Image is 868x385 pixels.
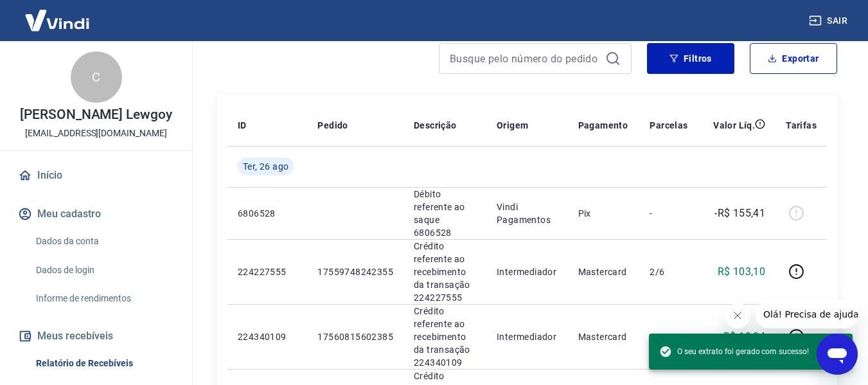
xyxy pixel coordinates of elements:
p: R$ 10,24 [723,329,765,345]
p: 224340109 [238,330,297,343]
iframe: Botão para abrir a janela de mensagens [817,334,858,375]
a: Início [15,161,177,190]
p: Vindi Pagamentos [497,201,558,226]
p: ID [238,119,247,132]
p: Pedido [317,119,348,132]
p: Intermediador [497,330,558,343]
iframe: Mensagem da empresa [756,300,858,328]
p: Descrição [414,119,457,132]
p: 17560815602385 [317,330,393,343]
img: Vindi [15,1,99,40]
p: -R$ 155,41 [714,206,765,221]
p: [PERSON_NAME] Lewgoy [20,108,172,121]
p: 224227555 [238,265,297,278]
a: Informe de rendimentos [31,285,177,312]
p: Parcelas [650,119,687,132]
input: Busque pelo número do pedido [450,49,600,68]
p: R$ 103,10 [718,264,766,280]
span: O seu extrato foi gerado com sucesso! [659,345,809,358]
p: Crédito referente ao recebimento da transação 224227555 [414,240,476,304]
button: Exportar [750,43,837,74]
p: Tarifas [786,119,817,132]
p: 6806528 [238,207,297,220]
button: Meu cadastro [15,200,177,228]
p: 2/6 [650,265,687,278]
button: Sair [806,9,853,33]
p: Mastercard [578,330,630,343]
p: 3/4 [650,330,687,343]
div: C [71,51,122,103]
a: Relatório de Recebíveis [31,350,177,377]
p: Mastercard [578,265,630,278]
p: - [650,207,687,220]
span: Olá! Precisa de ajuda? [8,9,108,19]
p: Pix [578,207,630,220]
button: Filtros [647,43,734,74]
p: Pagamento [578,119,628,132]
p: 17559748242355 [317,265,393,278]
span: Ter, 26 ago [243,160,288,173]
p: Intermediador [497,265,558,278]
p: Valor Líq. [713,119,755,132]
p: Crédito referente ao recebimento da transação 224340109 [414,305,476,369]
p: [EMAIL_ADDRESS][DOMAIN_NAME] [25,127,167,140]
p: Débito referente ao saque 6806528 [414,188,476,239]
iframe: Fechar mensagem [725,303,750,328]
p: Origem [497,119,528,132]
a: Dados de login [31,257,177,283]
a: Dados da conta [31,228,177,255]
button: Meus recebíveis [15,322,177,350]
